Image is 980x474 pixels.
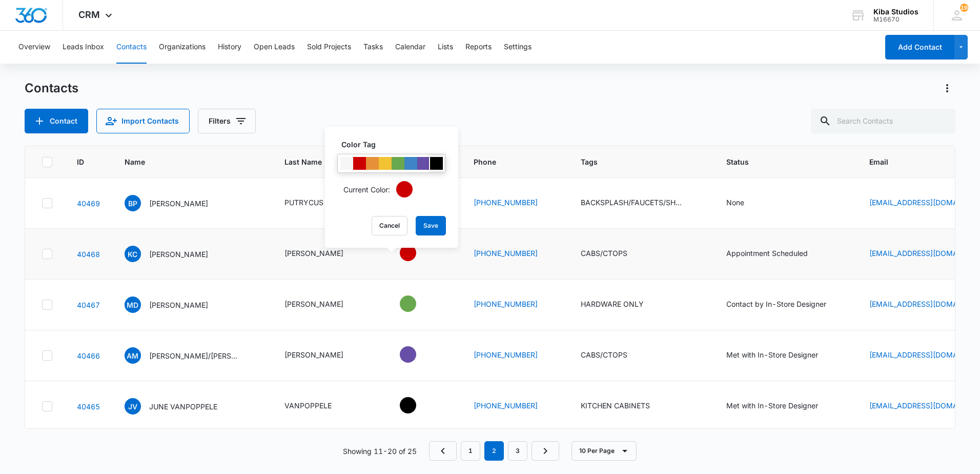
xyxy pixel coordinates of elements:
[581,299,662,311] div: Tags - HARDWARE ONLY - Select to Edit Field
[581,248,646,260] div: Tags - CABS/CTOPS - Select to Edit Field
[960,4,968,12] div: notifications count
[726,299,826,309] div: Contact by In-Store Designer
[284,400,350,412] div: Last Name - VANPOPPELE - Select to Edit Field
[581,299,644,309] div: HARDWARE ONLY
[581,349,646,362] div: Tags - CABS/CTOPS - Select to Edit Field
[726,400,836,412] div: Status - Met with In-Store Designer - Select to Edit Field
[869,156,975,167] span: Email
[474,349,538,360] a: [PHONE_NUMBER]
[77,301,100,309] a: Navigate to contact details page for MARIA DUBIEL
[77,351,100,360] a: Navigate to contact details page for ANDREW/HEIDI MCCARROLL
[343,184,390,195] p: Current Color:
[474,248,538,259] a: [PHONE_NUMBER]
[581,156,687,167] span: Tags
[474,197,538,208] a: [PHONE_NUMBER]
[416,216,446,235] button: Save
[149,249,208,260] p: [PERSON_NAME]
[125,246,141,262] span: KC
[869,400,972,411] a: [EMAIL_ADDRESS][DOMAIN_NAME]
[284,400,332,411] div: VANPOPPELE
[25,81,78,96] h1: Contacts
[379,157,392,170] div: #f1c232
[25,109,88,133] button: Add Contact
[125,398,236,414] div: Name - JUNE VANPOPPELE - Select to Edit Field
[340,157,353,170] div: #F6F6F6
[149,300,208,310] p: [PERSON_NAME]
[465,31,492,64] button: Reports
[284,349,362,362] div: Last Name - MCCARROLL - Select to Edit Field
[366,157,379,170] div: #e69138
[125,195,227,211] div: Name - BARBARA PUTRYCUS - Select to Edit Field
[18,31,50,64] button: Overview
[811,109,955,133] input: Search Contacts
[939,80,955,96] button: Actions
[474,156,541,167] span: Phone
[125,347,141,364] span: AM
[77,199,100,208] a: Navigate to contact details page for BARBARA PUTRYCUS
[395,31,425,64] button: Calendar
[372,216,407,235] button: Cancel
[149,350,241,361] p: [PERSON_NAME]/[PERSON_NAME]
[474,299,538,309] a: [PHONE_NUMBER]
[581,349,627,360] div: CABS/CTOPS
[77,402,100,411] a: Navigate to contact details page for JUNE VANPOPPELE
[869,349,972,360] a: [EMAIL_ADDRESS][DOMAIN_NAME]
[284,156,360,167] span: Last Name
[63,31,104,64] button: Leads Inbox
[873,8,918,16] div: account name
[125,297,141,313] span: MD
[571,441,637,461] button: 10 Per Page
[392,157,404,170] div: #6aa84f
[198,109,256,133] button: Filters
[532,441,559,461] a: Next Page
[363,31,383,64] button: Tasks
[504,31,532,64] button: Settings
[116,31,147,64] button: Contacts
[726,349,818,360] div: Met with In-Store Designer
[429,441,559,461] nav: Pagination
[726,197,744,208] div: None
[726,156,830,167] span: Status
[125,156,245,167] span: Name
[149,401,217,412] p: JUNE VANPOPPELE
[581,197,702,209] div: Tags - BACKSPLASH/FAUCETS/SHOWERHEAD/SINK/TOILET/LIGHTING - Select to Edit Field
[284,248,343,259] div: [PERSON_NAME]
[125,347,260,364] div: Name - ANDREW/HEIDI MCCARROLL - Select to Edit Field
[960,4,968,12] span: 19
[400,295,435,312] div: - - Select to Edit Field
[353,157,366,170] div: #CC0000
[284,197,323,208] div: PUTRYCUS
[873,16,918,23] div: account id
[726,400,818,411] div: Met with In-Store Designer
[77,156,85,167] span: ID
[404,157,417,170] div: #3d85c6
[581,197,683,208] div: BACKSPLASH/FAUCETS/SHOWERHEAD/SINK/TOILET/LIGHTING
[417,157,430,170] div: #674ea7
[438,31,453,64] button: Lists
[726,197,763,209] div: Status - None - Select to Edit Field
[341,139,450,150] label: Color Tag
[474,299,556,311] div: Phone - 5862065703 - Select to Edit Field
[726,349,836,362] div: Status - Met with In-Store Designer - Select to Edit Field
[400,397,435,413] div: - - Select to Edit Field
[581,400,668,412] div: Tags - KITCHEN CABINETS - Select to Edit Field
[149,198,208,209] p: [PERSON_NAME]
[284,197,342,209] div: Last Name - PUTRYCUS - Select to Edit Field
[284,299,362,311] div: Last Name - DUBIEL - Select to Edit Field
[400,346,435,363] div: - - Select to Edit Field
[218,31,241,64] button: History
[125,195,141,211] span: BP
[726,248,808,259] div: Appointment Scheduled
[125,398,141,414] span: JV
[343,446,417,457] p: Showing 11-20 of 25
[284,248,362,260] div: Last Name - CLARK - Select to Edit Field
[284,299,343,309] div: [PERSON_NAME]
[307,31,351,64] button: Sold Projects
[430,157,443,170] div: #000000
[474,349,556,362] div: Phone - 5866630482 - Select to Edit Field
[474,400,556,412] div: Phone - 5865061841 - Select to Edit Field
[474,248,556,260] div: Phone - 5864531217 - Select to Edit Field
[869,248,972,259] a: [EMAIL_ADDRESS][DOMAIN_NAME]
[726,299,845,311] div: Status - Contact by In-Store Designer - Select to Edit Field
[125,246,227,262] div: Name - KURT CLARK - Select to Edit Field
